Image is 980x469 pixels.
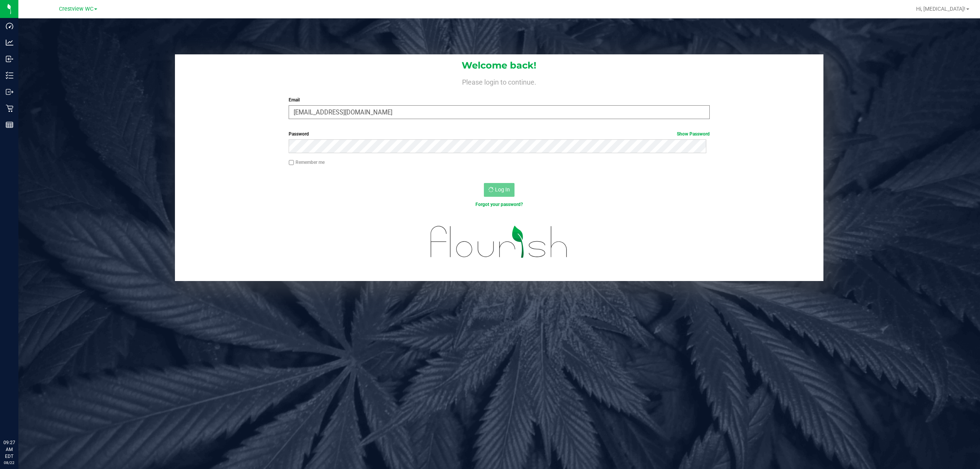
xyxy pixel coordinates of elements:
a: Forgot your password? [475,202,523,207]
p: 09:27 AM EDT [3,439,15,460]
inline-svg: Inventory [6,72,13,79]
inline-svg: Outbound [6,88,13,96]
inline-svg: Reports [6,121,13,129]
h4: Please login to continue. [175,77,824,86]
img: flourish_logo.svg [418,216,580,268]
span: Crestview WC [59,6,93,12]
button: Log In [484,183,514,197]
a: Show Password [677,131,710,137]
label: Email [289,96,710,103]
inline-svg: Retail [6,105,13,112]
p: 08/22 [3,460,15,466]
label: Remember me [289,159,325,166]
input: Remember me [289,160,294,165]
span: Log In [495,186,510,193]
inline-svg: Inbound [6,55,13,63]
span: Password [289,131,309,137]
inline-svg: Analytics [6,39,13,46]
span: Hi, [MEDICAL_DATA]! [916,6,965,12]
inline-svg: Dashboard [6,22,13,30]
h1: Welcome back! [175,60,824,70]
